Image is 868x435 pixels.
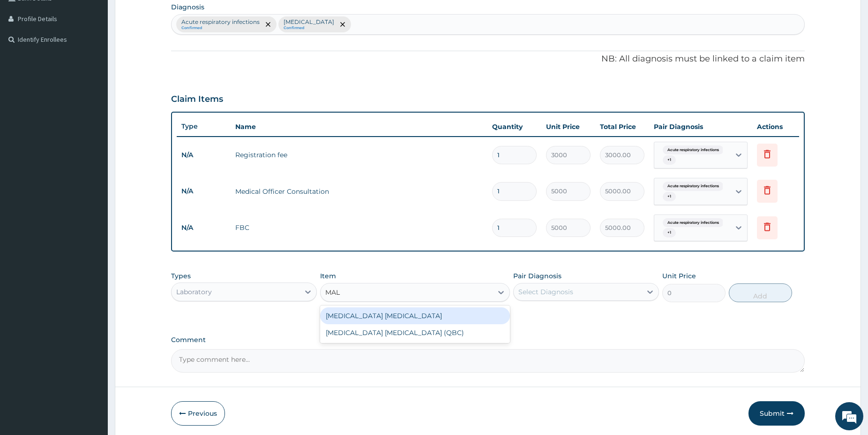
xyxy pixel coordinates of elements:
[752,117,799,136] th: Actions
[663,145,724,155] span: Acute respiratory infections
[49,53,157,65] div: Chat with us now
[663,192,676,201] span: + 1
[729,283,792,302] button: Add
[541,117,595,136] th: Unit Price
[320,271,336,281] label: Item
[284,26,334,31] small: Confirmed
[177,183,231,200] td: N/A
[171,272,191,280] label: Types
[54,118,129,213] span: We're online!
[171,2,204,12] label: Diagnosis
[171,401,225,426] button: Previous
[154,5,176,27] div: Minimize live chat window
[177,118,231,135] th: Type
[177,219,231,237] td: N/A
[171,94,223,105] h3: Claim Items
[320,324,510,341] div: [MEDICAL_DATA] [MEDICAL_DATA] (QBC)
[181,18,260,26] p: Acute respiratory infections
[264,20,272,29] span: remove selection option
[231,218,487,237] td: FBC
[595,117,649,136] th: Total Price
[662,271,696,281] label: Unit Price
[649,117,752,136] th: Pair Diagnosis
[487,117,541,136] th: Quantity
[518,287,573,297] div: Select Diagnosis
[231,117,487,136] th: Name
[663,182,724,191] span: Acute respiratory infections
[17,47,38,70] img: d_794563401_company_1708531726252_794563401
[171,336,805,344] label: Comment
[338,20,347,29] span: remove selection option
[663,155,676,165] span: + 1
[320,307,510,324] div: [MEDICAL_DATA] [MEDICAL_DATA]
[663,218,724,228] span: Acute respiratory infections
[177,146,231,164] td: N/A
[663,228,676,237] span: + 1
[171,53,805,65] p: NB: All diagnosis must be linked to a claim item
[5,256,179,289] textarea: Type your message and hit 'Enter'
[513,271,561,281] label: Pair Diagnosis
[176,287,212,297] div: Laboratory
[181,26,260,31] small: Confirmed
[231,145,487,164] td: Registration fee
[748,401,805,426] button: Submit
[284,18,334,26] p: [MEDICAL_DATA]
[231,182,487,201] td: Medical Officer Consultation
